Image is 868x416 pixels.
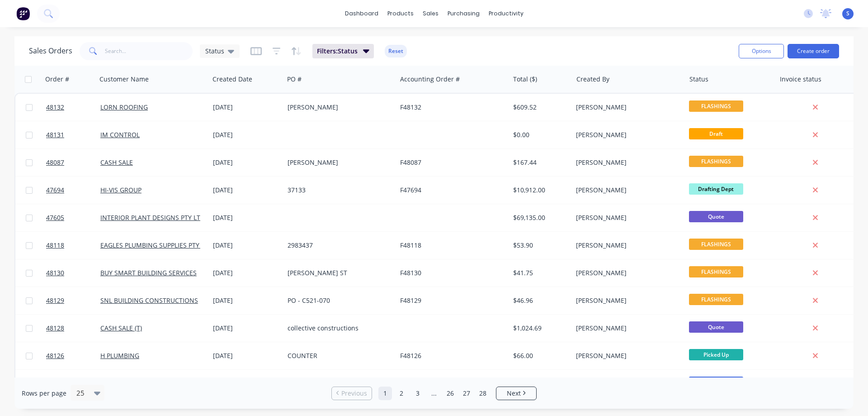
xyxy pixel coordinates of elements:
a: Page 27 [460,387,473,400]
div: [PERSON_NAME] [576,351,676,360]
span: 48132 [46,103,64,112]
a: SNL BUILDING CONSTRUCTIONS [100,296,198,305]
div: collective constructions [288,324,388,333]
div: [PERSON_NAME] [576,213,676,222]
div: F48087 [400,158,500,167]
span: 48087 [46,158,64,167]
span: 48130 [46,268,64,277]
div: $53.90 [513,241,566,250]
div: $69,135.00 [513,213,566,222]
span: Picked Up [689,349,743,360]
div: COUNTER [288,351,388,360]
div: [PERSON_NAME] [576,130,676,139]
a: Jump forward [427,387,441,400]
div: F48126 [400,351,500,360]
div: F48130 [400,268,500,277]
button: Options [739,44,784,58]
a: Page 28 [476,387,490,400]
div: [PERSON_NAME] [576,186,676,195]
a: 48129 [46,287,100,314]
div: [DATE] [213,103,280,112]
span: FLASHINGS [689,239,743,250]
span: Status [205,46,224,56]
button: Filters:Status [312,44,374,58]
h1: Sales Orders [29,47,72,55]
a: 48118 [46,232,100,259]
button: Reset [385,45,407,57]
div: [DATE] [213,351,280,360]
span: 48118 [46,241,64,250]
div: PO - C521-070 [288,296,388,305]
img: Factory [16,7,30,20]
span: Rows per page [22,389,66,398]
div: F47694 [400,186,500,195]
a: dashboard [340,7,383,20]
a: 48131 [46,121,100,148]
a: CASH SALE [100,158,133,167]
div: Total ($) [513,75,537,84]
a: IM CONTROL [100,130,140,139]
div: purchasing [443,7,484,20]
a: 48087 [46,149,100,176]
div: [DATE] [213,324,280,333]
a: 48126 [46,342,100,369]
div: $167.44 [513,158,566,167]
span: 47694 [46,186,64,195]
a: 48130 [46,259,100,287]
span: Next [507,389,521,398]
a: CASH SALE (T) [100,324,142,332]
div: Created Date [212,75,252,84]
div: Accounting Order # [400,75,460,84]
div: F48118 [400,241,500,250]
div: sales [418,7,443,20]
div: Customer Name [99,75,149,84]
span: Ready for Pick ... [689,377,743,388]
span: Filters: Status [317,47,358,56]
span: S [846,10,849,18]
span: Previous [341,389,367,398]
div: $41.75 [513,268,566,277]
div: productivity [484,7,528,20]
span: Quote [689,211,743,222]
a: 48128 [46,315,100,342]
div: [PERSON_NAME] [288,103,388,112]
div: F48129 [400,296,500,305]
a: Page 2 [395,387,408,400]
div: [PERSON_NAME] [288,158,388,167]
div: PO # [287,75,302,84]
div: $46.96 [513,296,566,305]
div: $0.00 [513,130,566,139]
span: Quote [689,321,743,333]
a: Page 26 [443,387,457,400]
div: Order # [45,75,69,84]
span: Draft [689,128,743,139]
a: 48019 [46,370,100,397]
a: 47605 [46,204,100,231]
div: [PERSON_NAME] [576,103,676,112]
div: $609.52 [513,103,566,112]
span: FLASHINGS [689,294,743,305]
a: Previous page [332,389,372,398]
div: [PERSON_NAME] [576,324,676,333]
div: [DATE] [213,268,280,277]
span: FLASHINGS [689,156,743,167]
div: 37133 [288,186,388,195]
a: Page 3 [411,387,425,400]
div: [DATE] [213,186,280,195]
a: INTERIOR PLANT DESIGNS PTY LTD [100,213,205,222]
span: 48129 [46,296,64,305]
a: Next page [496,389,536,398]
div: [DATE] [213,241,280,250]
div: F48132 [400,103,500,112]
span: 48128 [46,324,64,333]
button: Create order [788,44,839,58]
div: [DATE] [213,158,280,167]
div: $10,912.00 [513,186,566,195]
a: 47694 [46,177,100,204]
div: [PERSON_NAME] ST [288,268,388,277]
div: $66.00 [513,351,566,360]
span: Drafting Dept [689,183,743,195]
span: FLASHINGS [689,266,743,277]
a: 48132 [46,94,100,121]
ul: Pagination [328,387,540,400]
